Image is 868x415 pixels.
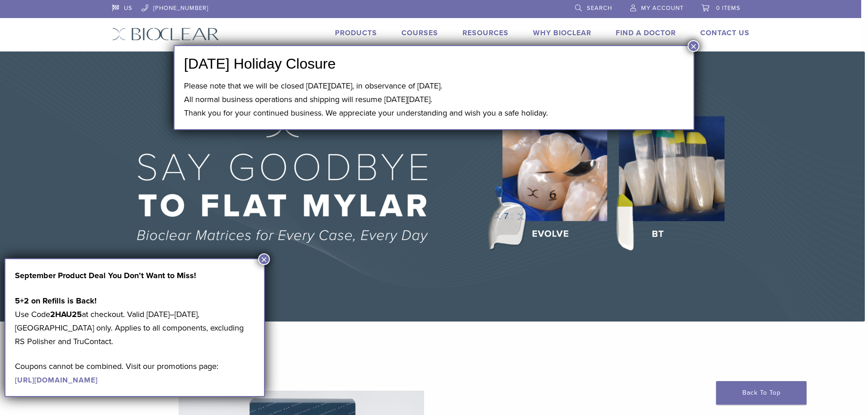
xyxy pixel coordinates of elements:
img: Bioclear [112,28,219,41]
a: Why Bioclear [533,28,591,37]
a: Resources [462,28,509,37]
a: Find A Doctor [616,28,676,37]
a: Contact Us [700,28,750,37]
a: Courses [401,28,438,37]
a: Products [335,28,377,37]
span: Search [587,5,612,12]
a: Back To Top [716,381,807,405]
span: 0 items [716,5,741,12]
span: My Account [641,5,684,12]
